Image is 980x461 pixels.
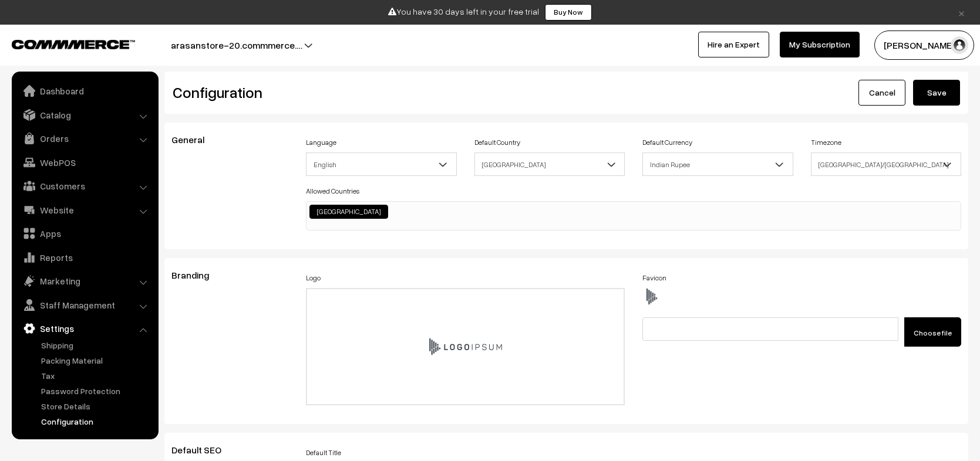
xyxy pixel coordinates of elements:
[642,288,660,306] img: favicon.ico
[811,152,961,176] span: Asia/Kolkata
[642,137,692,148] label: Default Currency
[698,32,769,57] a: Hire an Expert
[954,5,969,19] a: ×
[12,40,135,49] img: COMMMERCE
[474,137,520,148] label: Default Country
[15,175,154,196] a: Customers
[15,104,154,126] a: Catalog
[643,154,792,175] span: Indian Rupee
[780,32,860,57] a: My Subscription
[306,137,336,148] label: Language
[15,128,154,149] a: Orders
[307,154,456,175] span: English
[15,223,154,244] a: Apps
[15,270,154,291] a: Marketing
[874,30,974,60] button: [PERSON_NAME]
[171,444,235,456] span: Default SEO
[15,199,154,221] a: Website
[173,83,558,101] h2: Configuration
[38,339,154,351] a: Shipping
[858,80,905,106] a: Cancel
[306,448,341,458] label: Default Title
[306,186,359,196] label: Allowed Countries
[12,36,114,50] a: COMMMERCE
[914,328,952,337] span: Choose file
[642,273,666,283] label: Favicon
[306,152,456,176] span: English
[38,385,154,397] a: Password Protection
[811,154,961,175] span: Asia/Kolkata
[306,273,321,283] label: Logo
[474,152,625,176] span: India
[171,134,218,145] span: General
[951,36,968,54] img: user
[38,370,154,382] a: Tax
[171,269,223,281] span: Branding
[811,137,841,148] label: Timezone
[15,318,154,339] a: Settings
[15,80,154,101] a: Dashboard
[38,415,154,428] a: Configuration
[642,152,793,176] span: Indian Rupee
[475,154,624,175] span: India
[15,247,154,268] a: Reports
[38,354,154,367] a: Packing Material
[15,152,154,173] a: WebPOS
[15,294,154,316] a: Staff Management
[4,4,976,21] div: You have 30 days left in your free trial
[309,205,388,219] li: India
[38,400,154,412] a: Store Details
[130,30,343,60] button: arasanstore-20.commmerce.…
[545,4,592,21] a: Buy Now
[913,80,960,106] button: Save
